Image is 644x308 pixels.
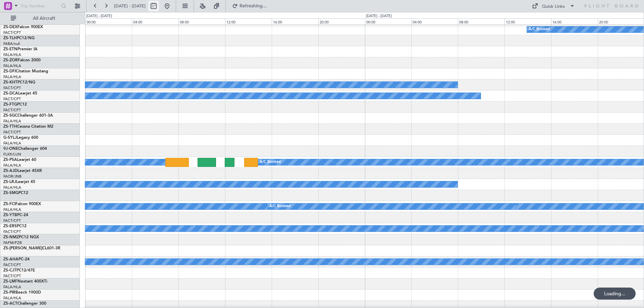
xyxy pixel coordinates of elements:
span: All Aircraft [17,16,71,21]
a: 9J-ONEChallenger 604 [3,147,47,151]
span: G-SYLJ [3,136,17,140]
a: ZS-FCIFalcon 900EX [3,202,41,206]
a: FLKK/LUN [3,152,21,157]
div: [DATE] - [DATE] [366,13,392,19]
div: 12:00 [504,18,551,24]
a: ZS-DFICitation Mustang [3,69,48,73]
a: ZS-CJTPC12/47E [3,268,35,272]
a: ZS-DEXFalcon 900EX [3,25,43,29]
a: FALA/HLA [3,285,21,290]
div: Quick Links [542,3,565,10]
a: ZS-YTBPC-24 [3,213,28,217]
span: ZS-TTH [3,125,17,129]
span: ZS-DEX [3,25,17,29]
a: FALA/HLA [3,141,21,146]
span: ZS-NMZ [3,235,19,239]
span: ZS-ERS [3,224,17,228]
a: FACT/CPT [3,108,21,113]
span: ZS-SMG [3,191,18,195]
span: ZS-AHA [3,257,18,261]
span: ZS-ZOR [3,58,18,62]
a: FACT/CPT [3,130,21,135]
button: All Aircraft [7,13,73,24]
a: ZS-AJDLearjet 45XR [3,169,42,173]
a: ZS-TLHPC12/NG [3,36,35,40]
a: FALA/HLA [3,163,21,168]
a: G-SYLJLegacy 600 [3,136,38,140]
a: FALA/HLA [3,74,21,79]
div: 16:00 [551,18,598,24]
div: 00:00 [85,18,132,24]
a: ZS-DCALearjet 45 [3,91,37,96]
span: 9J-ONE [3,147,18,151]
div: 12:00 [225,18,272,24]
a: ZS-TTHCessna Citation M2 [3,125,53,129]
a: ZS-NMZPC12 NGX [3,235,39,239]
div: 00:00 [365,18,412,24]
span: ZS-TLH [3,36,17,40]
span: ZS-KHT [3,80,17,84]
span: ZS-ETN [3,47,17,51]
a: ZS-PSALearjet 60 [3,158,36,162]
a: FACT/CPT [3,30,21,35]
span: ZS-DFI [3,69,16,73]
a: ZS-KHTPC12/NG [3,80,35,84]
span: Refreshing... [239,4,267,8]
a: FACT/CPT [3,97,21,102]
a: FALA/HLA [3,296,21,301]
a: ZS-[PERSON_NAME]CL601-3R [3,246,60,250]
span: ZS-AJD [3,169,17,173]
span: ZS-DCA [3,91,18,96]
a: ZS-ACTChallenger 300 [3,302,46,306]
a: FACT/CPT [3,229,21,234]
a: FALA/HLA [3,119,21,124]
a: ZS-LMFNextant 400XTi [3,280,47,284]
a: FACT/CPT [3,85,21,90]
span: ZS-FCI [3,202,15,206]
a: FAPM/PZB [3,240,22,245]
div: A/C Booked [529,24,550,35]
span: ZS-PSA [3,158,17,162]
button: Refreshing... [229,1,269,11]
a: FACT/CPT [3,218,21,223]
span: ZS-LRJ [3,180,16,184]
span: ZS-CJT [3,268,16,272]
button: Quick Links [529,1,578,11]
a: ZS-LRJLearjet 45 [3,180,35,184]
div: 08:00 [178,18,225,24]
span: ZS-PIR [3,291,15,295]
div: A/C Booked [260,157,281,167]
a: FALA/HLA [3,52,21,57]
a: FALA/HLA [3,185,21,190]
a: FALA/HLA [3,207,21,212]
span: [DATE] - [DATE] [114,3,146,9]
a: ZS-ZORFalcon 2000 [3,58,41,62]
span: ZS-FTG [3,103,17,107]
div: 04:00 [411,18,458,24]
span: ZS-[PERSON_NAME] [3,246,42,250]
a: FABA/null [3,41,20,46]
a: ZS-ERSPC12 [3,224,26,228]
a: ZS-FTGPC12 [3,103,27,107]
a: ZS-SMGPC12 [3,191,28,195]
input: Trip Number [20,1,59,11]
div: Loading... [594,288,636,300]
a: ZS-AHAPC-24 [3,257,30,261]
div: A/C Booked [269,201,290,211]
div: 04:00 [132,18,178,24]
div: 16:00 [272,18,318,24]
a: ZS-PIRBeech 1900D [3,291,41,295]
a: FAOR/JNB [3,174,21,179]
a: ZS-SGCChallenger 601-3A [3,114,53,118]
span: ZS-ACT [3,302,17,306]
div: [DATE] - [DATE] [86,13,112,19]
div: 08:00 [458,18,504,24]
span: ZS-YTB [3,213,17,217]
a: ZS-ETNPremier IA [3,47,38,51]
span: ZS-SGC [3,114,17,118]
a: FACT/CPT [3,262,21,267]
a: FACT/CPT [3,273,21,279]
div: 20:00 [318,18,365,24]
a: FALA/HLA [3,63,21,68]
span: ZS-LMF [3,280,17,284]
